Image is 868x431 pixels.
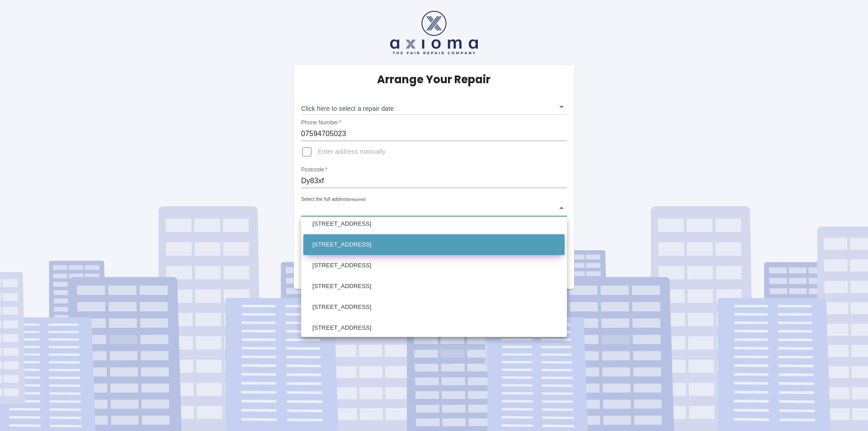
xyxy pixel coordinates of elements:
li: [STREET_ADDRESS] [303,234,565,255]
li: [STREET_ADDRESS] [303,276,565,297]
li: [STREET_ADDRESS] [303,317,565,338]
li: [STREET_ADDRESS] [303,255,565,276]
li: [STREET_ADDRESS] [303,297,565,317]
li: [STREET_ADDRESS] [303,213,565,234]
